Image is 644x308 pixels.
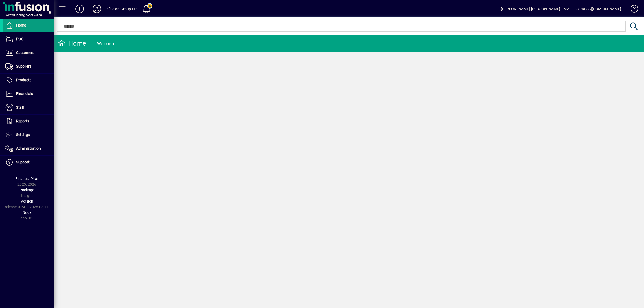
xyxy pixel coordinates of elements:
[3,128,54,142] a: Settings
[16,133,30,137] span: Settings
[105,5,138,13] div: Infusion Group Ltd
[58,39,86,48] div: Home
[3,46,54,60] a: Customers
[15,177,39,181] span: Financial Year
[16,78,31,82] span: Products
[501,5,621,13] div: [PERSON_NAME] [PERSON_NAME][EMAIL_ADDRESS][DOMAIN_NAME]
[21,199,33,203] span: Version
[16,37,23,41] span: POS
[16,64,31,68] span: Suppliers
[16,146,41,151] span: Administration
[88,4,105,14] button: Profile
[3,156,54,169] a: Support
[16,119,29,123] span: Reports
[3,32,54,46] a: POS
[3,60,54,73] a: Suppliers
[71,4,88,14] button: Add
[16,91,33,96] span: Financials
[16,50,34,55] span: Customers
[16,160,30,164] span: Support
[97,39,115,48] div: Welcome
[3,74,54,87] a: Products
[16,105,24,109] span: Staff
[16,23,26,27] span: Home
[3,101,54,114] a: Staff
[627,1,637,19] a: Knowledge Base
[23,210,31,215] span: Node
[3,87,54,101] a: Financials
[3,142,54,155] a: Administration
[3,115,54,128] a: Reports
[20,188,34,192] span: Package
